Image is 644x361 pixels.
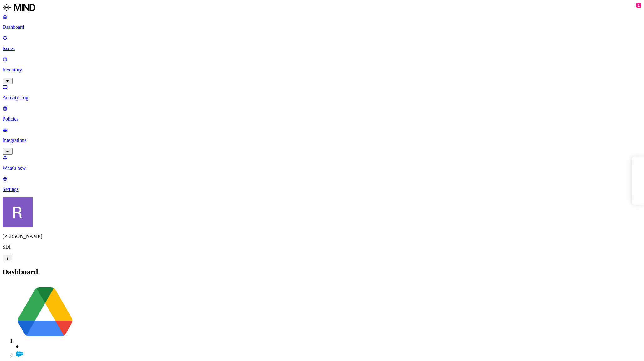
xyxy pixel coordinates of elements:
[3,268,641,276] h2: Dashboard
[3,67,641,73] p: Inventory
[3,187,641,192] p: Settings
[3,95,641,101] p: Activity Log
[636,3,641,8] div: 1
[3,35,641,51] a: Issues
[3,46,641,51] p: Issues
[3,24,641,30] p: Dashboard
[3,197,33,227] img: Rich Thompson
[3,56,641,83] a: Inventory
[3,14,641,30] a: Dashboard
[3,127,641,154] a: Integrations
[3,137,641,143] p: Integrations
[3,176,641,192] a: Settings
[15,282,75,343] img: google-drive.svg
[3,3,35,13] img: MIND
[3,84,641,101] a: Activity Log
[3,155,641,171] a: What's new
[3,165,641,171] p: What's new
[3,116,641,122] p: Policies
[3,106,641,122] a: Policies
[3,244,641,250] p: SDI
[3,3,641,14] a: MIND
[15,349,24,358] img: salesforce.svg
